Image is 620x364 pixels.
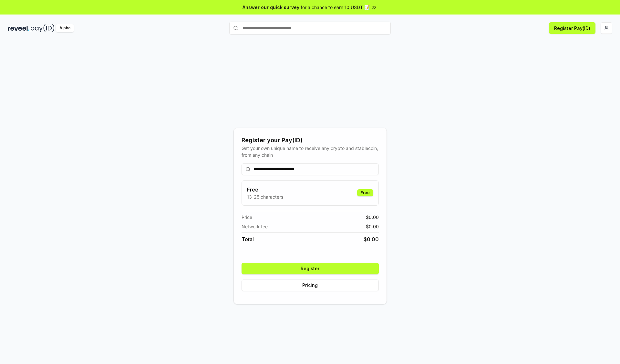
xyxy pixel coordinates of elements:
[242,223,268,230] span: Network fee
[243,4,299,11] span: Answer our quick survey
[242,145,379,158] div: Get your own unique name to receive any crypto and stablecoin, from any chain
[31,24,55,32] img: pay_id
[366,223,379,230] span: $ 0.00
[301,4,370,11] span: for a chance to earn 10 USDT 📝
[247,186,283,193] h3: Free
[242,136,379,145] div: Register your Pay(ID)
[366,214,379,221] span: $ 0.00
[357,189,373,196] div: Free
[549,22,595,34] button: Register Pay(ID)
[247,193,283,200] p: 13-25 characters
[242,235,254,243] span: Total
[242,263,379,274] button: Register
[242,280,379,291] button: Pricing
[8,24,29,32] img: reveel_dark
[364,235,379,243] span: $ 0.00
[56,24,74,32] div: Alpha
[242,214,252,221] span: Price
